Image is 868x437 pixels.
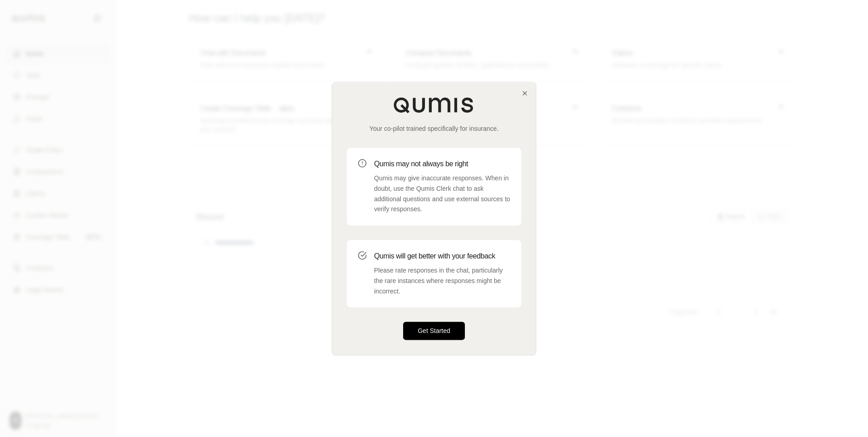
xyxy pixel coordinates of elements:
p: Please rate responses in the chat, particularly the rare instances where responses might be incor... [374,265,510,296]
button: Get Started [403,322,465,340]
h3: Qumis will get better with your feedback [374,251,510,262]
h3: Qumis may not always be right [374,159,510,169]
p: Your co-pilot trained specifically for insurance. [347,124,521,133]
img: Qumis Logo [393,97,475,113]
p: Qumis may give inaccurate responses. When in doubt, use the Qumis Clerk chat to ask additional qu... [374,173,510,214]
